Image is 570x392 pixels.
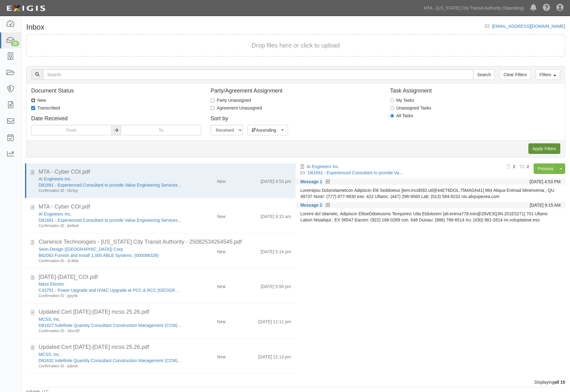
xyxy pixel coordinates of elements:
label: Unassigned Tasks [390,105,431,111]
a: AI Engineers Inc. [39,212,72,217]
div: Updated Cert 1627-1632 mcss 25.26.pdf [39,308,291,316]
div: Confirmation ID - 3c3k9c [39,258,182,264]
input: New [31,98,35,102]
div: Confirmation ID - 34vn39 [39,328,182,334]
div: Mass Electric [39,281,182,287]
div: MTA - Cyber COI.pdf [39,203,291,211]
div: New [217,351,226,360]
div: Message 1 [DATE] 4:53 PM [296,179,565,185]
button: Ascending [248,125,288,135]
div: B62063 Furnish and Install 1,000 ABLE Systems. (000098326) [39,252,182,258]
div: [DATE] 9:15 am [261,211,291,220]
div: D81691 - Experienced Consultant to provide Value Engineering Services for Platform Screen Doors. [39,182,182,188]
a: [EMAIL_ADDRESS][DOMAIN_NAME] [492,24,565,29]
div: [DATE] 9:15 AM [530,202,561,208]
div: Message 2 [DATE] 9:15 AM [296,202,565,208]
div: MTA - Cyber COI.pdf [39,168,291,176]
input: Search [473,69,495,80]
div: New [217,176,226,184]
h1: Inbox [26,23,44,31]
label: Party Unassigned [211,97,251,103]
a: Message 1 [300,179,322,185]
a: Clear Filters [500,69,531,80]
h4: Document Status [31,88,201,94]
h4: Date Received [31,116,201,122]
a: C43751 - Power Upgrade and HVAC Upgrade at PCC & RCC [GEOGRAPHIC_DATA]. Electrical/Mechanical Wor... [39,288,300,293]
a: D81627 Indefinite Quantity Consultant Construction Management (CCM) and Inspection Services for M... [39,323,302,328]
i: Help Center - Complianz [543,4,551,12]
div: Loremipsu DolorsItametcon Adipiscin Elit Seddoeius [tem:incid092.utl@44ET6DOL.75MAGN41] 864 Aliqu... [300,187,561,200]
div: Confirmation ID - t3v3yy [39,188,182,193]
a: D81632 Indefinite Quantity Consultant Construction Management (CCM) and Inspection Services for M... [39,358,323,363]
b: 2 [513,164,516,169]
a: D81691 - Experienced Consultant to provide Value Engineering Services for Platform Screen Doors. [308,170,499,175]
a: Mass Electric [39,282,64,287]
input: Party Unassigned [211,98,215,102]
b: 2 [527,164,530,169]
button: Drop files here or click to upload [252,41,340,50]
b: all 15 [555,380,565,385]
div: [DATE] 5:14 pm [261,246,291,255]
div: Clarience Technologies - New York City Transit Authority - 25082534264545.pdf [39,238,291,246]
div: D81627 Indefinite Quantity Consultant Construction Management (CCM) and Inspection Services for M... [39,322,182,328]
div: C43751 - Power Upgrade and HVAC Upgrade at PCC & RCC Manhattan. Electrical/Mechanical Work. (NYCT... [39,287,182,293]
label: My Tasks [390,97,414,103]
div: AI Engineers Inc. [39,176,182,182]
input: Search [43,69,474,80]
a: AI Engineers Inc. [39,176,72,181]
div: D81632 Indefinite Quantity Consultant Construction Management (CCM) and Inspection Services for M... [39,357,182,364]
input: Apply Filters [529,143,560,154]
div: Confirmation ID - jejkme [39,364,182,369]
a: MTA - [US_STATE] City Transit Authority (Operating) [421,2,527,14]
input: All Tasks [390,114,394,118]
a: AI Engineers Inc. [307,164,340,169]
a: Process [534,163,558,174]
input: Unassigned Tasks [390,106,394,110]
div: Confirmation ID - pjxy4k [39,293,182,299]
a: D81691 - Experienced Consultant to provide Value Engineering Services for Platform Screen Doors. [39,183,230,188]
div: MCSS, Inc. [39,351,182,357]
div: New [217,316,226,325]
a: Filters [536,69,560,80]
div: Loremi dol sitametc. Adipiscin ElitseDdoeiusmo Temporinc Utla Etdolorem [ali:enima778.min@28VE3Q3... [300,211,561,223]
div: D81691 - Experienced Consultant to provide Value Engineering Services for Platform Screen Doors. [39,217,182,223]
div: Updated Cert 1627-1632 mcss 25.26.pdf [39,343,291,351]
a: Message 2 [300,202,322,208]
div: AI Engineers Inc. [39,211,182,217]
h4: Sort by [211,116,381,122]
label: All Tasks [390,113,413,119]
div: Re: Notice of Expired Insurance - NYCTA - Lee Harris Pomeroy Architects-LHP - CM1242 [39,378,291,386]
div: [DATE] 12:13 pm [258,351,291,360]
h4: Party/Agreement Assignment [211,88,381,94]
div: New [217,211,226,220]
a: MCSS, Inc. [39,352,61,357]
div: 2025-2026_COI.pdf [39,273,291,281]
label: Agreement Unassigned [211,105,262,111]
label: New [31,97,46,103]
div: Confirmation ID - jke9w4 [39,223,182,229]
div: 15 [11,41,19,46]
a: Seon Design ([GEOGRAPHIC_DATA]) Corp [39,247,123,252]
a: MCSS, Inc. [39,317,61,322]
div: [DATE] 12:11 pm [258,316,291,325]
input: Agreement Unassigned [211,106,215,110]
div: [DATE] 5:56 pm [261,281,291,290]
div: New [217,246,226,255]
input: My Tasks [390,98,394,102]
a: B62063 Furnish and Install 1,000 ABLE Systems. (000098326) [39,253,159,258]
input: From [31,125,112,135]
input: Transcribed [31,106,35,110]
div: [DATE] 4:53 pm [261,176,291,184]
h4: Task Assignment [390,88,560,94]
div: MCSS, Inc. [39,316,182,322]
label: Transcribed [31,105,60,111]
img: logo-5460c22ac91f19d4615b14bd174203de0afe785f0fc80cf4dbbc73dc1793850b.png [5,3,47,14]
div: Seon Design (USA) Corp [39,246,182,252]
input: To [121,125,201,135]
div: [DATE] 4:53 PM [530,179,561,185]
span: Ascending [252,127,280,133]
div: Displaying [22,379,570,385]
div: New [217,281,226,290]
a: D81691 - Experienced Consultant to provide Value Engineering Services for Platform Screen Doors. [39,218,230,223]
